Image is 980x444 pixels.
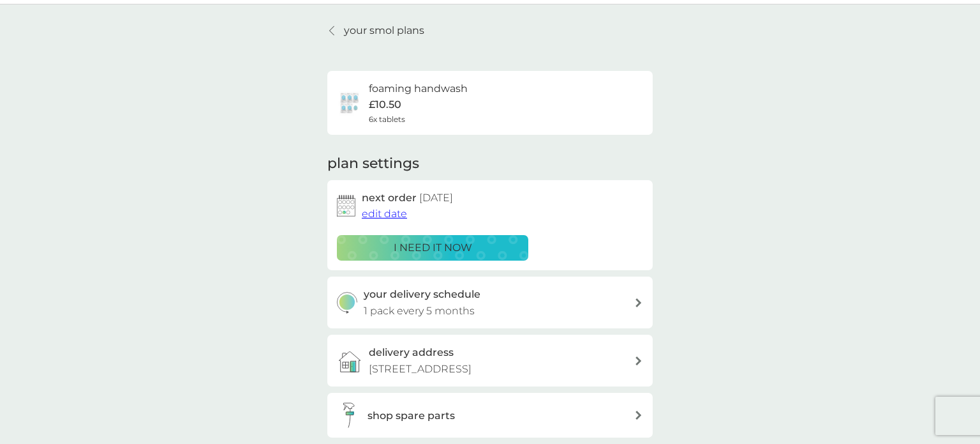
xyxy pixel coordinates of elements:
[337,235,528,261] button: i need it now
[327,277,653,328] button: your delivery schedule1 pack every 5 months
[362,206,407,222] button: edit date
[327,22,424,39] a: your smol plans
[327,393,653,438] button: shop spare parts
[419,192,453,204] span: [DATE]
[369,113,405,125] span: 6x tablets
[369,96,401,113] p: £10.50
[362,208,407,220] span: edit date
[367,408,455,424] h3: shop spare parts
[344,22,424,39] p: your smol plans
[369,361,471,378] p: [STREET_ADDRESS]
[364,303,475,319] p: 1 pack every 5 months
[327,154,419,174] h2: plan settings
[369,80,468,97] h6: foaming handwash
[364,286,480,303] h3: your delivery schedule
[369,344,454,361] h3: delivery address
[337,90,362,116] img: foaming handwash
[327,335,653,387] a: delivery address[STREET_ADDRESS]
[394,240,472,256] p: i need it now
[362,190,453,206] h2: next order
